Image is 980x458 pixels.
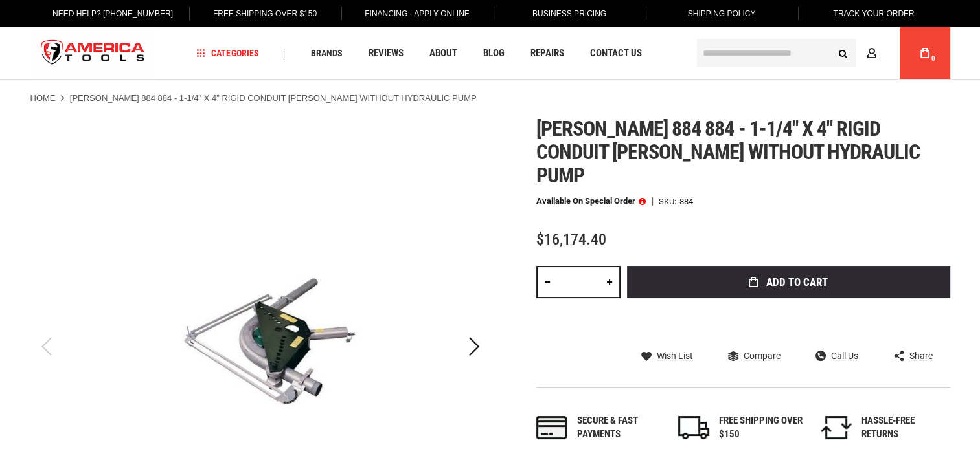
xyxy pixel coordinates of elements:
span: Repairs [530,49,564,58]
a: Home [30,93,56,104]
a: Contact Us [584,45,647,62]
span: Reviews [368,49,403,58]
strong: [PERSON_NAME] 884 884 - 1-1/4" X 4" RIGID CONDUIT [PERSON_NAME] WITHOUT HYDRAULIC PUMP [70,93,477,103]
span: Blog [483,49,504,58]
span: Share [909,351,932,360]
a: 0 [913,27,937,79]
span: Brands [310,49,342,58]
a: Call Us [815,350,858,362]
a: Categories [190,45,264,62]
span: 0 [931,55,935,62]
strong: SKU [659,197,679,206]
a: Reviews [362,45,409,62]
button: Add to Cart [627,266,950,298]
span: Shipping Policy [688,9,756,18]
div: 884 [679,197,693,206]
img: returns [821,416,852,439]
a: Brands [304,45,348,62]
div: FREE SHIPPING OVER $150 [719,414,803,442]
span: $16,174.40 [536,230,606,248]
span: About [429,49,457,58]
img: shipping [678,416,709,439]
span: Add to Cart [766,277,828,288]
span: [PERSON_NAME] 884 884 - 1-1/4" x 4" rigid conduit [PERSON_NAME] without hydraulic pump [536,116,920,188]
div: Secure & fast payments [577,414,661,442]
img: payments [536,416,567,439]
a: About [423,45,462,62]
a: Blog [477,45,510,62]
button: Search [831,41,856,65]
span: Contact Us [589,49,641,58]
div: HASSLE-FREE RETURNS [861,414,946,442]
span: Call Us [831,351,858,360]
a: Compare [728,350,781,362]
span: Wish List [657,351,693,360]
a: Repairs [524,45,569,62]
span: Compare [744,351,781,360]
p: Available on Special Order [536,197,646,206]
a: store logo [30,29,156,78]
span: Categories [196,49,258,58]
a: Wish List [641,350,693,362]
img: America Tools [30,29,156,78]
